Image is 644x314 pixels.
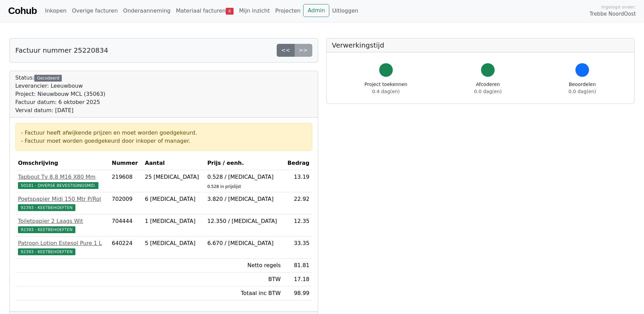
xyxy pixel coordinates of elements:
a: Uitloggen [329,4,361,18]
a: Poetspapier Midi 150 Mtr P/Rol92393 - KEETBEHOEFTEN [18,195,106,211]
div: Patroon Lotion Estesol Pure 1 L [18,239,106,247]
td: Totaal inc BTW [205,286,283,300]
td: 98.99 [283,286,312,300]
span: 6 [226,8,234,15]
div: 6.670 / [MEDICAL_DATA] [207,239,281,247]
div: Gecodeerd [34,75,62,82]
span: 50181 - DIVERSE BEVESTIGINGSMID. [18,182,98,189]
span: 92393 - KEETBEHOEFTEN [18,248,75,255]
td: 81.81 [283,259,312,273]
td: 12.35 [283,214,312,237]
span: 0.0 dag(en) [569,89,596,94]
td: 33.35 [283,237,312,259]
div: Project toekennen [365,81,407,95]
th: Nummer [109,156,142,170]
div: 3.820 / [MEDICAL_DATA] [207,195,281,203]
span: Trebbe NoordOost [590,10,636,18]
a: Mijn inzicht [236,4,273,18]
a: Inkopen [42,4,69,18]
a: Materiaal facturen6 [173,4,236,18]
span: 0.0 dag(en) [474,89,502,94]
div: Factuur datum: 6 oktober 2025 [15,98,105,106]
div: Status: [15,74,105,115]
th: Bedrag [283,156,312,170]
a: Tapbout Tv 8.8 M16 X80 Mm50181 - DIVERSE BEVESTIGINGSMID. [18,173,106,189]
div: 1 [MEDICAL_DATA] [145,217,202,225]
td: 640224 [109,237,142,259]
th: Omschrijving [15,156,109,170]
div: 5 [MEDICAL_DATA] [145,239,202,247]
a: Projecten [273,4,303,18]
sub: 0.528 in prijslijst [207,184,241,189]
a: Onderaanneming [121,4,173,18]
div: Verval datum: [DATE] [15,106,105,115]
div: - Factuur moet worden goedgekeurd door inkoper of manager. [21,137,307,145]
th: Aantal [142,156,205,170]
th: Prijs / eenh. [205,156,283,170]
div: 0.528 / [MEDICAL_DATA] [207,173,281,181]
div: Toiletpapier 2 Laags Wit [18,217,106,225]
td: 704444 [109,214,142,237]
td: 702009 [109,192,142,214]
a: Overige facturen [69,4,121,18]
span: 0.4 dag(en) [372,89,400,94]
div: Tapbout Tv 8.8 M16 X80 Mm [18,173,106,181]
td: BTW [205,273,283,286]
a: Patroon Lotion Estesol Pure 1 L92393 - KEETBEHOEFTEN [18,239,106,256]
span: 92393 - KEETBEHOEFTEN [18,204,75,211]
div: Leverancier: Leeuwbouw [15,82,105,90]
h5: Factuur nummer 25220834 [15,46,108,54]
a: Admin [303,4,329,17]
td: 13.19 [283,170,312,192]
div: 6 [MEDICAL_DATA] [145,195,202,203]
div: Afcoderen [474,81,502,95]
h5: Verwerkingstijd [332,41,629,49]
div: 12.350 / [MEDICAL_DATA] [207,217,281,225]
div: 25 [MEDICAL_DATA] [145,173,202,181]
span: Ingelogd onder: [601,4,636,10]
td: Netto regels [205,259,283,273]
a: << [277,44,295,57]
div: Project: Nieuwbouw MCL (35063) [15,90,105,98]
td: 219608 [109,170,142,192]
div: Poetspapier Midi 150 Mtr P/Rol [18,195,106,203]
td: 22.92 [283,192,312,214]
td: 17.18 [283,273,312,286]
div: Beoordelen [569,81,596,95]
div: - Factuur heeft afwijkende prijzen en moet worden goedgekeurd. [21,129,307,137]
a: Toiletpapier 2 Laags Wit92393 - KEETBEHOEFTEN [18,217,106,233]
a: Cohub [8,3,37,19]
span: 92393 - KEETBEHOEFTEN [18,226,75,233]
